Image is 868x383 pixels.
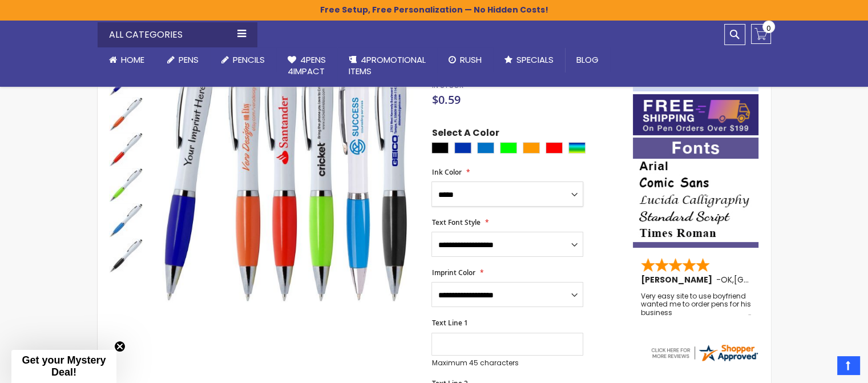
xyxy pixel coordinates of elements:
[437,47,493,72] a: Rush
[121,54,144,66] span: Home
[641,274,716,285] span: [PERSON_NAME]
[493,47,565,72] a: Specials
[109,237,143,273] div: Kimberly Logo Stylus Pens - Special Offer
[156,47,210,72] a: Pens
[109,239,143,273] img: Kimberly Logo Stylus Pens - Special Offer
[516,54,554,66] span: Specials
[11,350,116,383] div: Get your Mystery Deal!Close teaser
[431,217,480,227] span: Text Font Style
[109,202,144,237] div: Kimberly Logo Stylus Pens - Special Offer
[523,142,540,154] div: Orange
[109,167,144,202] div: Kimberly Logo Stylus Pens - Special Offer
[276,47,337,84] a: 4Pens4impact
[349,54,426,77] span: 4PROMOTIONAL ITEMS
[179,54,199,66] span: Pens
[500,142,517,154] div: Lime Green
[454,142,471,154] div: Blue
[477,142,494,154] div: Blue Light
[431,268,475,277] span: Imprint Color
[155,42,416,303] img: Kimberly Logo Stylus Pens - Special Offer
[98,22,257,47] div: All Categories
[233,54,265,66] span: Pencils
[109,203,143,237] img: Kimberly Logo Stylus Pens - Special Offer
[766,23,771,34] span: 0
[633,138,758,248] img: font-personalization-examples
[716,274,818,285] span: - ,
[633,94,758,135] img: Free shipping on orders over $199
[721,274,732,285] span: OK
[431,167,461,177] span: Ink Color
[109,96,144,131] div: Kimberly Logo Stylus Pens - Special Offer
[431,318,467,328] span: Text Line 1
[337,47,437,84] a: 4PROMOTIONALITEMS
[431,142,449,154] div: Black
[114,341,126,352] button: Close teaser
[568,142,586,154] div: Assorted
[288,54,326,77] span: 4Pens 4impact
[460,54,482,66] span: Rush
[98,47,156,72] a: Home
[546,142,563,154] div: Red
[210,47,276,72] a: Pencils
[22,354,106,378] span: Get your Mystery Deal!
[565,47,610,72] a: Blog
[734,274,818,285] span: [GEOGRAPHIC_DATA]
[431,358,583,368] p: Maximum 45 characters
[109,168,143,202] img: Kimberly Logo Stylus Pens - Special Offer
[109,132,143,167] img: Kimberly Logo Stylus Pens - Special Offer
[431,92,460,107] span: $0.59
[751,24,771,44] a: 0
[431,127,499,142] span: Select A Color
[109,131,144,167] div: Kimberly Logo Stylus Pens - Special Offer
[641,292,752,317] div: Very easy site to use boyfriend wanted me to order pens for his business
[576,54,599,66] span: Blog
[109,97,143,131] img: Kimberly Logo Stylus Pens - Special Offer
